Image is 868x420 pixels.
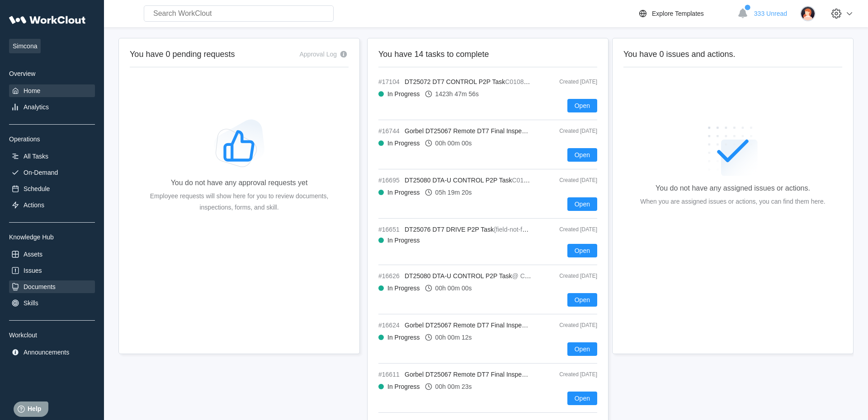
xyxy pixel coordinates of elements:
[652,10,704,17] div: Explore Templates
[9,331,95,339] div: Workclout
[9,101,95,113] a: Analytics
[9,297,95,309] a: Skills
[24,299,38,307] div: Skills
[378,49,597,60] h2: You have 14 tasks to complete
[567,148,597,162] button: Open
[575,395,590,401] span: Open
[567,342,597,356] button: Open
[575,247,590,254] span: Open
[387,334,420,341] div: In Progress
[9,39,41,53] span: Simcona
[24,349,69,356] div: Announcements
[130,49,235,60] h2: You have 0 pending requests
[405,322,550,329] span: Gorbel DT25067 Remote DT7 Final Inspection Task
[299,51,337,58] div: Approval Log
[575,152,590,158] span: Open
[387,383,420,390] div: In Progress
[387,90,420,98] div: In Progress
[9,199,95,211] a: Actions
[494,226,538,233] mark: {field-not-found}
[9,70,95,77] div: Overview
[387,237,420,244] div: In Progress
[378,226,401,233] span: #16651
[538,128,597,134] div: Created [DATE]
[24,283,56,290] div: Documents
[24,153,48,160] div: All Tasks
[9,233,95,241] div: Knowledge Hub
[538,371,597,378] div: Created [DATE]
[9,280,95,293] a: Documents
[9,346,95,359] a: Announcements
[9,84,95,97] a: Home
[387,140,420,147] div: In Progress
[538,322,597,328] div: Created [DATE]
[538,177,597,183] div: Created [DATE]
[378,78,401,85] span: #17104
[405,371,550,378] span: Gorbel DT25067 Remote DT7 Final Inspection Task
[512,177,534,184] mark: C01068
[800,6,816,21] img: user-2.png
[24,169,58,176] div: On-Demand
[435,140,472,147] div: 00h 00m 00s
[435,285,472,292] div: 00h 00m 00s
[567,392,597,405] button: Open
[9,264,95,277] a: Issues
[405,177,512,184] span: DT25080 DTA-U CONTROL P2P Task
[538,226,597,233] div: Created [DATE]
[9,150,95,163] a: All Tasks
[144,5,334,22] input: Search WorkClout
[538,79,597,85] div: Created [DATE]
[24,185,50,192] div: Schedule
[405,272,512,280] span: DT25080 DTA-U CONTROL P2P Task
[405,78,505,85] span: DT25072 DT7 CONTROL P2P Task
[387,285,420,292] div: In Progress
[575,201,590,207] span: Open
[567,197,597,211] button: Open
[405,226,494,233] span: DT25076 DT7 DRIVE P2P Task
[575,297,590,303] span: Open
[378,272,401,280] span: #16626
[378,322,401,329] span: #16624
[9,248,95,261] a: Assets
[24,201,44,209] div: Actions
[378,127,401,135] span: #16744
[640,196,825,207] div: When you are assigned issues or actions, you can find them here.
[24,87,40,94] div: Home
[754,10,787,17] span: 333 Unread
[9,182,95,195] a: Schedule
[24,267,42,274] div: Issues
[144,191,334,213] div: Employee requests will show here for you to review documents, inspections, forms, and skill.
[9,135,95,143] div: Operations
[24,103,49,111] div: Analytics
[637,8,733,19] a: Explore Templates
[171,179,308,187] div: You do not have any approval requests yet
[575,346,590,352] span: Open
[435,189,472,196] div: 05h 19m 20s
[623,49,842,60] h2: You have 0 issues and actions.
[512,272,596,280] mark: @ Control Unit Serial Number
[435,334,472,341] div: 00h 00m 12s
[567,293,597,307] button: Open
[435,383,472,390] div: 00h 00m 23s
[24,251,42,258] div: Assets
[405,127,550,135] span: Gorbel DT25067 Remote DT7 Final Inspection Task
[567,244,597,257] button: Open
[538,273,597,279] div: Created [DATE]
[387,189,420,196] div: In Progress
[378,371,401,378] span: #16611
[9,166,95,179] a: On-Demand
[435,90,479,98] div: 1423h 47m 56s
[656,184,810,192] div: You do not have any assigned issues or actions.
[567,99,597,112] button: Open
[505,78,527,85] mark: C01081
[378,177,401,184] span: #16695
[575,103,590,109] span: Open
